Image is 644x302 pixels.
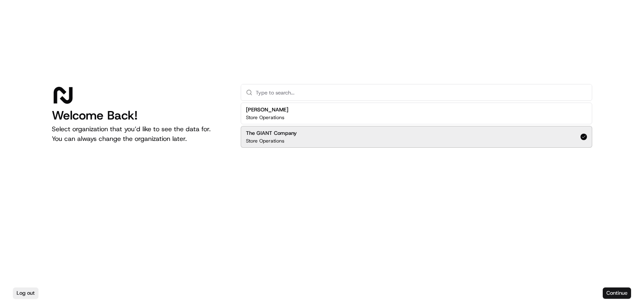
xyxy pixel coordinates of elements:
p: Store Operations [246,138,284,144]
button: Log out [13,287,38,299]
p: Select organization that you’d like to see the data for. You can always change the organization l... [52,124,228,144]
button: Continue [603,287,631,299]
input: Type to search... [256,84,587,101]
h2: [PERSON_NAME] [246,106,288,113]
p: Store Operations [246,114,284,121]
h1: Welcome Back! [52,108,228,123]
h2: The GIANT Company [246,130,297,137]
div: Suggestions [241,101,592,149]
